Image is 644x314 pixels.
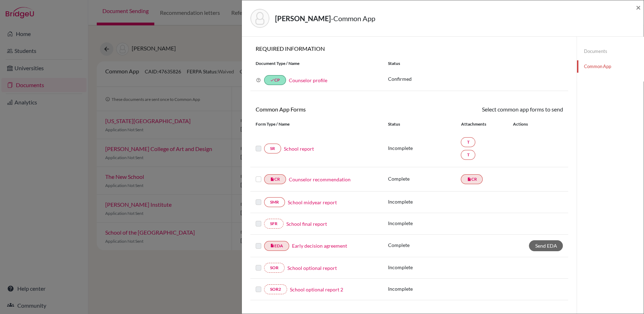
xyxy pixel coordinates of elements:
a: Early decision agreement [292,242,347,249]
h6: Common App Forms [250,106,409,113]
div: Form Type / Name [250,121,383,127]
div: Status [383,60,568,67]
p: Incomplete [388,264,461,271]
p: Confirmed [388,75,563,83]
a: School report [284,145,314,152]
a: School optional report [287,264,337,272]
a: doneCP [264,75,286,85]
span: Send EDA [535,243,557,249]
a: Common App [577,60,644,73]
a: SOR2 [264,284,287,294]
i: insert_drive_file [270,177,274,181]
a: T [461,150,475,160]
a: T [461,137,475,147]
i: done [270,78,274,82]
p: Incomplete [388,198,461,205]
p: Incomplete [388,144,461,152]
i: insert_drive_file [270,243,274,248]
a: Counselor profile [289,77,327,83]
i: insert_drive_file [467,177,471,181]
p: Complete [388,175,461,182]
p: Complete [388,241,461,249]
div: Document Type / Name [250,60,383,67]
a: School midyear report [288,199,337,206]
strong: [PERSON_NAME] [275,14,331,23]
div: Status [388,121,461,127]
button: Close [636,3,641,12]
a: insert_drive_fileEDA [264,241,289,251]
div: Select common app forms to send [409,105,568,114]
a: insert_drive_fileCR [264,174,286,184]
a: SR [264,144,281,153]
a: SFR [264,219,284,229]
div: Actions [505,121,548,127]
a: insert_drive_fileCR [461,174,483,184]
p: Incomplete [388,219,461,227]
span: × [636,2,641,12]
div: Attachments [461,121,505,127]
a: SMR [264,197,285,207]
a: School final report [286,220,327,228]
p: Incomplete [388,285,461,292]
h6: REQUIRED INFORMATION [250,45,568,52]
a: Counselor recommendation [289,176,351,183]
span: - Common App [331,14,375,23]
a: Documents [577,45,644,58]
a: SOR [264,263,285,273]
a: Send EDA [529,240,563,251]
a: School optional report 2 [290,286,343,293]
